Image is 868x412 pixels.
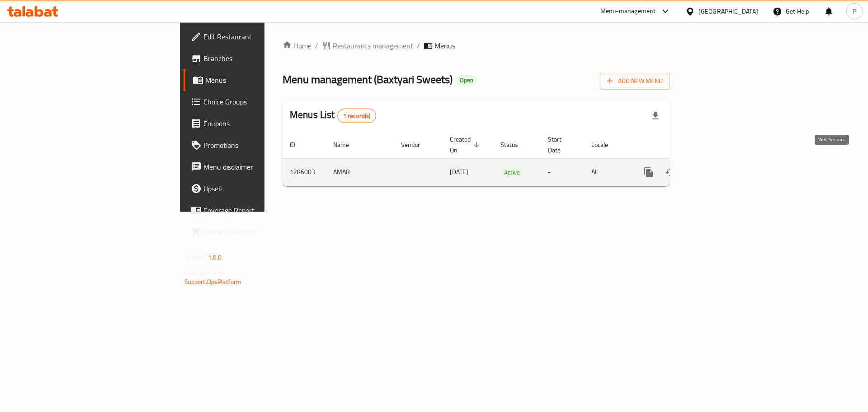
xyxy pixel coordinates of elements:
[434,40,455,51] span: Menus
[203,161,318,172] span: Menu disclaimer
[698,6,758,16] div: [GEOGRAPHIC_DATA]
[541,158,584,186] td: -
[184,199,325,221] a: Coverage Report
[208,251,222,263] span: 1.0.0
[203,31,318,42] span: Edit Restaurant
[631,131,732,159] th: Actions
[337,109,377,123] div: Total records count
[338,112,376,120] span: 1 record(s)
[290,139,307,150] span: ID
[500,167,524,178] span: Active
[184,276,242,288] a: Support.OpsPlatform
[450,134,482,156] span: Created On
[184,26,325,47] a: Edit Restaurant
[584,158,631,186] td: All
[591,139,620,150] span: Locale
[203,183,318,194] span: Upsell
[660,161,681,183] button: Change Status
[203,96,318,107] span: Choice Groups
[283,40,670,51] nav: breadcrumb
[456,76,477,84] span: Open
[500,167,524,178] div: Active
[184,47,325,69] a: Branches
[203,140,318,151] span: Promotions
[184,134,325,156] a: Promotions
[333,139,361,150] span: Name
[607,76,663,87] span: Add New Menu
[401,139,432,150] span: Vendor
[548,134,573,156] span: Start Date
[203,205,318,216] span: Coverage Report
[184,156,325,178] a: Menu disclaimer
[203,118,318,129] span: Coupons
[417,40,420,51] li: /
[645,105,666,127] div: Export file
[184,221,325,243] a: Grocery Checklist
[290,108,376,123] h2: Menus List
[205,75,318,85] span: Menus
[322,40,413,51] a: Restaurants management
[203,53,318,64] span: Branches
[333,40,413,51] span: Restaurants management
[184,91,325,113] a: Choice Groups
[600,6,656,17] div: Menu-management
[600,73,670,90] button: Add New Menu
[184,251,207,263] span: Version:
[184,267,226,279] span: Get support on:
[283,69,453,90] span: Menu management ( Baxtyari Sweets )
[450,166,468,178] span: [DATE]
[853,6,856,16] span: P
[184,178,325,199] a: Upsell
[184,113,325,134] a: Coupons
[203,227,318,237] span: Grocery Checklist
[638,161,660,183] button: more
[326,158,394,186] td: AMAR
[456,75,477,86] div: Open
[283,131,732,186] table: enhanced table
[500,139,530,150] span: Status
[184,69,325,91] a: Menus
